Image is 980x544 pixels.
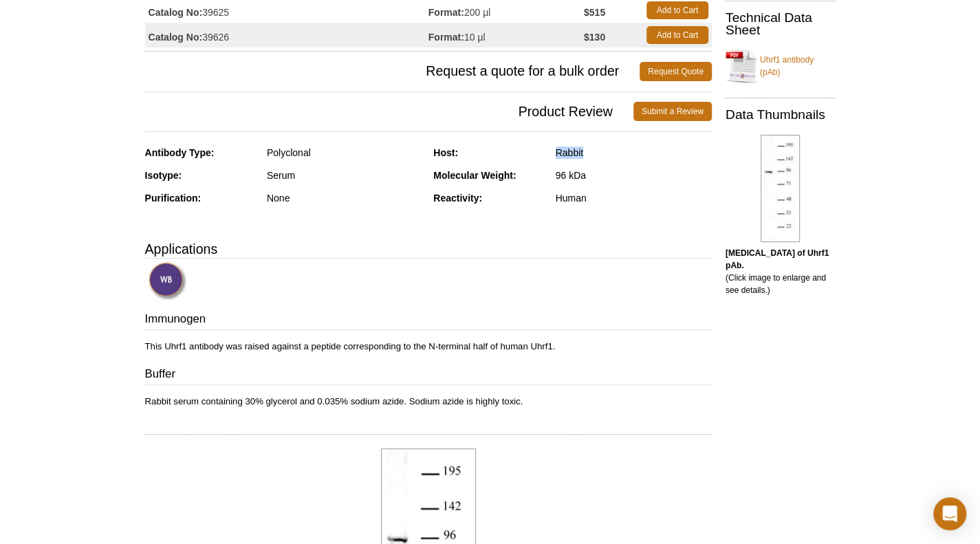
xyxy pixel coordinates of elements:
span: Request a quote for a bulk order [145,62,640,81]
div: Serum [267,169,423,182]
strong: $515 [584,6,605,19]
td: 10 µl [428,23,584,47]
strong: Purification: [145,193,202,204]
h3: Buffer [145,366,712,385]
img: Uhrf1 antibody (pAb) tested by Western blot. [761,135,800,242]
strong: $130 [584,31,605,43]
a: Add to Cart [646,1,708,19]
div: Open Intercom Messenger [933,497,966,530]
p: This Uhrf1 antibody was raised against a peptide corresponding to the N-terminal half of human Uh... [145,340,712,353]
div: None [267,192,423,204]
strong: Format: [428,31,464,43]
strong: Host: [433,147,458,158]
img: Western Blot Validated [149,262,186,300]
td: 39626 [145,23,428,47]
a: Add to Cart [646,26,708,44]
a: Uhrf1 antibody (pAb) [726,45,836,87]
span: Product Review [145,102,633,121]
div: Human [556,192,712,204]
p: (Click image to enlarge and see details.) [726,247,836,296]
strong: Catalog No: [149,31,203,43]
div: Polyclonal [267,146,423,159]
div: Rabbit [556,146,712,159]
h2: Data Thumbnails [726,109,836,121]
p: Rabbit serum containing 30% glycerol and 0.035% sodium azide. Sodium azide is highly toxic. [145,395,712,408]
strong: Antibody Type: [145,147,215,158]
strong: Reactivity: [433,193,482,204]
h3: Applications [145,239,712,259]
h3: Immunogen [145,311,712,330]
strong: Format: [428,6,464,19]
a: Request Quote [640,62,712,81]
strong: Molecular Weight: [433,170,516,181]
div: 96 kDa [556,169,712,182]
b: [MEDICAL_DATA] of Uhrf1 pAb. [726,248,829,270]
strong: Isotype: [145,170,182,181]
h2: Technical Data Sheet [726,12,836,36]
a: Submit a Review [633,102,712,121]
strong: Catalog No: [149,6,203,19]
